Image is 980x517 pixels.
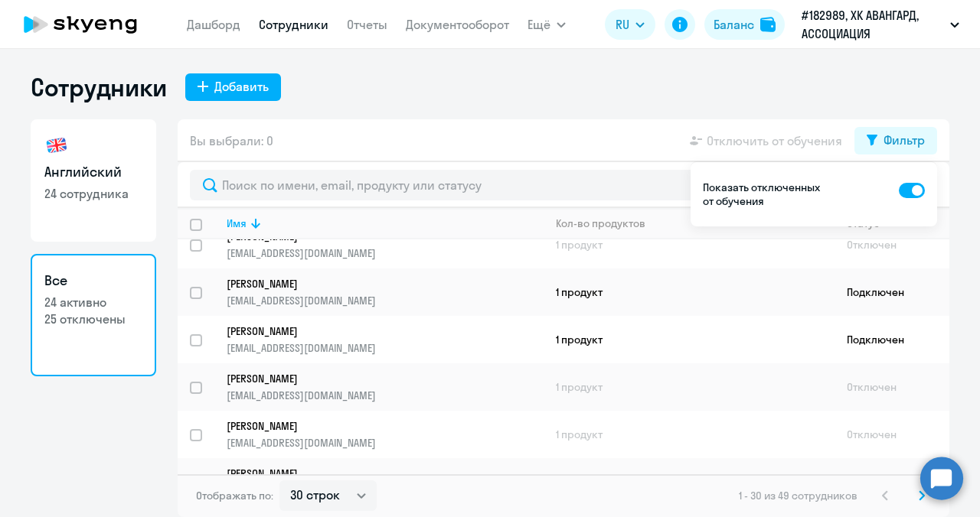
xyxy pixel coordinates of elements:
[196,489,273,502] span: Отображать по:
[802,6,944,43] p: #182989, ХК АВАНГАРД, АССОЦИАЦИЯ
[190,132,273,150] span: Вы выбрали: 0
[44,311,142,327] p: 25 отключены
[227,324,522,338] p: [PERSON_NAME]
[227,372,543,402] a: [PERSON_NAME][EMAIL_ADDRESS][DOMAIN_NAME]
[794,6,967,43] button: #182989, ХК АВАНГАРД, АССОЦИАЦИЯ
[835,458,949,506] td: Отключен
[185,73,281,101] button: Добавить
[544,458,835,506] td: 1 продукт
[44,185,142,202] p: 24 сотрудника
[760,17,776,32] img: balance
[227,277,543,307] a: [PERSON_NAME][EMAIL_ADDRESS][DOMAIN_NAME]
[227,216,543,230] div: Имя
[605,9,655,40] button: RU
[187,17,240,32] a: Дашборд
[44,271,142,291] h3: Все
[714,15,754,34] div: Баланс
[227,277,522,291] p: [PERSON_NAME]
[227,324,543,355] a: [PERSON_NAME][EMAIL_ADDRESS][DOMAIN_NAME]
[544,411,835,458] td: 1 продукт
[544,268,835,316] td: 1 продукт
[835,221,949,268] td: Отключен
[835,411,949,458] td: Отключен
[544,221,835,268] td: 1 продукт
[847,216,949,230] div: Статус
[31,119,156,242] a: Английский24 сотрудника
[31,72,167,102] h1: Сотрудники
[227,341,543,355] p: [EMAIL_ADDRESS][DOMAIN_NAME]
[227,294,543,307] p: [EMAIL_ADDRESS][DOMAIN_NAME]
[227,372,522,385] p: [PERSON_NAME]
[835,316,949,363] td: Подключен
[835,363,949,411] td: Отключен
[739,489,857,502] span: 1 - 30 из 49 сотрудников
[190,170,937,200] input: Поиск по имени, email, продукту или статусу
[556,216,834,230] div: Кол-во продуктов
[884,131,925,149] div: Фильтр
[835,268,949,316] td: Подключен
[227,389,543,402] p: [EMAIL_ADDRESS][DOMAIN_NAME]
[44,294,142,311] p: 24 активно
[406,17,509,32] a: Документооборот
[227,216,247,230] div: Имя
[44,162,142,182] h3: Английский
[528,15,550,34] span: Ещё
[854,127,937,154] button: Фильтр
[704,9,785,40] button: Балансbalance
[227,419,522,433] p: [PERSON_NAME]
[544,316,835,363] td: 1 продукт
[703,180,824,208] p: Показать отключенных от обучения
[556,216,645,230] div: Кол-во продуктов
[227,467,543,497] a: [PERSON_NAME][EMAIL_ADDRESS][DOMAIN_NAME]
[44,133,69,158] img: english
[31,254,156,376] a: Все24 активно25 отключены
[616,15,629,34] span: RU
[347,17,387,32] a: Отчеты
[227,229,543,260] a: [PERSON_NAME][EMAIL_ADDRESS][DOMAIN_NAME]
[528,9,566,40] button: Ещё
[214,77,269,96] div: Добавить
[227,246,543,260] p: [EMAIL_ADDRESS][DOMAIN_NAME]
[544,363,835,411] td: 1 продукт
[227,419,543,450] a: [PERSON_NAME][EMAIL_ADDRESS][DOMAIN_NAME]
[259,17,328,32] a: Сотрудники
[227,436,543,450] p: [EMAIL_ADDRESS][DOMAIN_NAME]
[227,467,522,480] p: [PERSON_NAME]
